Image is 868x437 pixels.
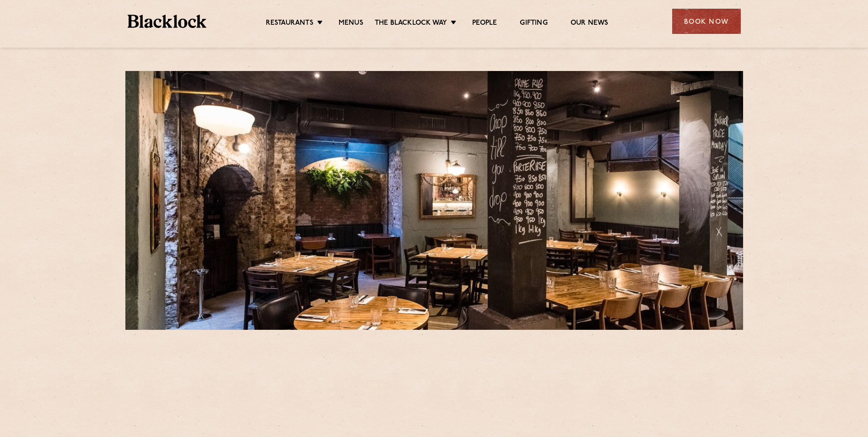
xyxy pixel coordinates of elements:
img: BL_Textured_Logo-footer-cropped.svg [128,15,207,28]
a: Gifting [520,19,547,29]
div: Book Now [672,9,741,34]
a: Our News [571,19,609,29]
a: Restaurants [266,19,313,29]
a: The Blacklock Way [375,19,447,29]
a: Menus [339,19,363,29]
a: People [472,19,497,29]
